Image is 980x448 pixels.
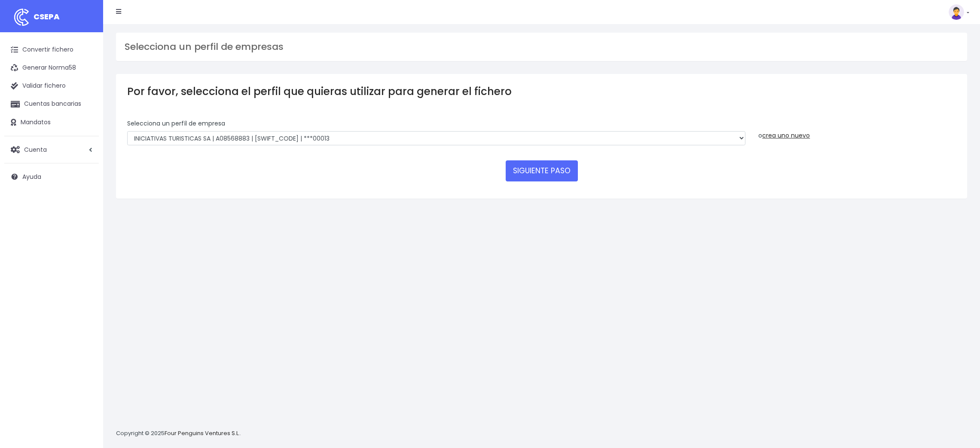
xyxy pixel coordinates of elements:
[11,6,32,28] img: logo
[4,114,99,132] a: Mandatos
[116,429,241,438] p: Copyright © 2025 .
[22,172,41,181] span: Ayuda
[4,141,99,159] a: Cuenta
[762,131,810,140] a: crea uno nuevo
[506,160,578,181] button: SIGUIENTE PASO
[4,77,99,95] a: Validar fichero
[4,41,99,59] a: Convertir fichero
[4,168,99,186] a: Ayuda
[127,119,225,128] label: Selecciona un perfíl de empresa
[34,11,60,22] span: CSEPA
[4,95,99,113] a: Cuentas bancarias
[24,145,47,153] span: Cuenta
[165,429,240,437] a: Four Penguins Ventures S.L.
[949,4,964,20] img: profile
[127,85,956,98] h3: Por favor, selecciona el perfil que quieras utilizar para generar el fichero
[4,59,99,77] a: Generar Norma58
[758,119,956,140] div: o
[125,41,959,52] h3: Selecciona un perfil de empresas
